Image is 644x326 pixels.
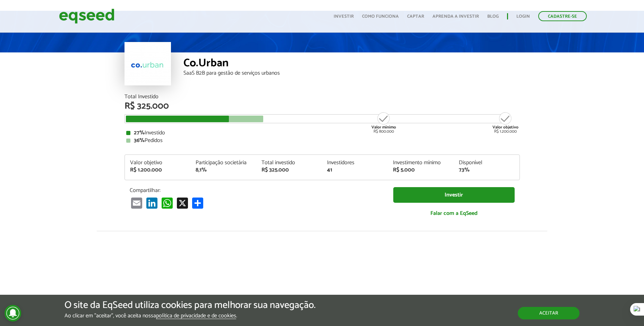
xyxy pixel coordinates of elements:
a: Falar com a EqSeed [393,206,515,220]
p: Ao clicar em "aceitar", você aceita nossa . [65,312,316,319]
a: Investir [393,187,515,203]
div: R$ 1.200.000 [492,111,518,134]
strong: 36% [134,136,145,145]
strong: Valor mínimo [371,124,396,131]
a: Compartilhar [191,197,205,209]
a: política de privacidade e de cookies [156,313,236,319]
div: Valor objetivo [130,160,186,166]
a: Login [516,14,530,19]
h5: O site da EqSeed utiliza cookies para melhorar sua navegação. [65,300,316,311]
button: Aceitar [518,307,579,319]
div: R$ 5.000 [393,167,448,173]
div: Pedidos [126,138,518,143]
div: SaaS B2B para gestão de serviços urbanos [183,70,520,76]
a: WhatsApp [160,197,174,209]
div: R$ 1.200.000 [130,167,186,173]
div: Investimento mínimo [393,160,448,166]
img: EqSeed [59,7,114,25]
p: Compartilhar: [130,187,383,194]
a: LinkedIn [145,197,159,209]
div: Total investido [261,160,317,166]
a: Como funciona [362,14,399,19]
a: Investir [334,14,354,19]
div: 41 [327,167,383,173]
div: 73% [459,167,514,173]
div: R$ 325.000 [124,102,520,111]
div: Co.Urban [183,58,520,70]
div: R$ 800.000 [371,111,397,134]
div: R$ 325.000 [261,167,317,173]
a: Captar [407,14,424,19]
a: Blog [487,14,499,19]
div: Total Investido [124,94,520,100]
a: Aprenda a investir [432,14,479,19]
a: Email [130,197,144,209]
div: Participação societária [196,160,251,166]
div: Investido [126,130,518,136]
a: X [175,197,189,209]
strong: 27% [134,128,145,137]
a: Cadastre-se [538,11,587,21]
strong: Valor objetivo [492,124,518,131]
div: Investidores [327,160,383,166]
div: Disponível [459,160,514,166]
div: 8,1% [196,167,251,173]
